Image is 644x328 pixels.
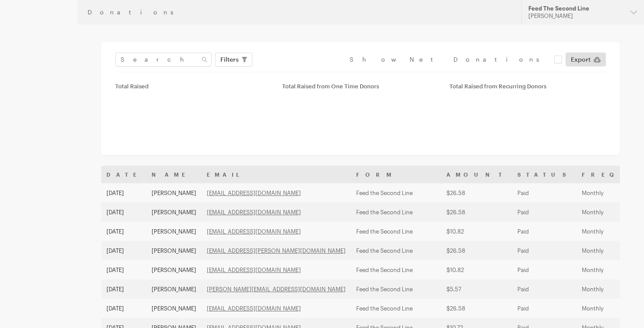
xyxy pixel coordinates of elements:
div: Total Raised from One Time Donors [282,83,439,90]
div: Feed The Second Line [528,5,623,12]
td: [PERSON_NAME] [146,299,202,318]
td: [DATE] [101,279,146,299]
td: Feed the Second Line [351,279,441,299]
td: [DATE] [101,183,146,202]
td: Paid [512,222,577,241]
td: Paid [512,202,577,222]
td: Feed the Second Line [351,299,441,318]
td: Paid [512,299,577,318]
span: Export [571,54,591,65]
a: [EMAIL_ADDRESS][DOMAIN_NAME] [207,209,301,216]
td: [PERSON_NAME] [146,279,202,299]
div: Total Raised [115,83,272,90]
td: [PERSON_NAME] [146,222,202,241]
a: [EMAIL_ADDRESS][PERSON_NAME][DOMAIN_NAME] [207,247,346,254]
td: Paid [512,183,577,202]
td: Feed the Second Line [351,183,441,202]
td: Feed the Second Line [351,260,441,279]
button: Filters [215,52,252,66]
td: $10.82 [441,222,512,241]
td: Feed the Second Line [351,241,441,260]
td: Feed the Second Line [351,202,441,222]
td: [PERSON_NAME] [146,183,202,202]
td: Paid [512,279,577,299]
th: Email [202,166,351,183]
td: $26.58 [441,241,512,260]
a: Export [566,52,606,66]
a: [EMAIL_ADDRESS][DOMAIN_NAME] [207,228,301,235]
td: $26.58 [441,299,512,318]
td: $5.57 [441,279,512,299]
td: [PERSON_NAME] [146,202,202,222]
td: $26.58 [441,183,512,202]
input: Search Name & Email [115,52,212,66]
td: $26.58 [441,202,512,222]
a: [PERSON_NAME][EMAIL_ADDRESS][DOMAIN_NAME] [207,286,346,293]
td: Feed the Second Line [351,222,441,241]
th: Name [146,166,202,183]
th: Amount [441,166,512,183]
th: Date [101,166,146,183]
td: [DATE] [101,222,146,241]
div: [PERSON_NAME] [528,12,623,20]
a: [EMAIL_ADDRESS][DOMAIN_NAME] [207,266,301,273]
td: [DATE] [101,299,146,318]
th: Form [351,166,441,183]
span: Filters [220,54,239,65]
td: [PERSON_NAME] [146,241,202,260]
td: $10.82 [441,260,512,279]
th: Status [512,166,577,183]
td: [PERSON_NAME] [146,260,202,279]
div: Total Raised from Recurring Donors [449,83,606,90]
td: Paid [512,241,577,260]
a: [EMAIL_ADDRESS][DOMAIN_NAME] [207,305,301,312]
td: [DATE] [101,202,146,222]
a: [EMAIL_ADDRESS][DOMAIN_NAME] [207,189,301,196]
td: [DATE] [101,241,146,260]
td: [DATE] [101,260,146,279]
td: Paid [512,260,577,279]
